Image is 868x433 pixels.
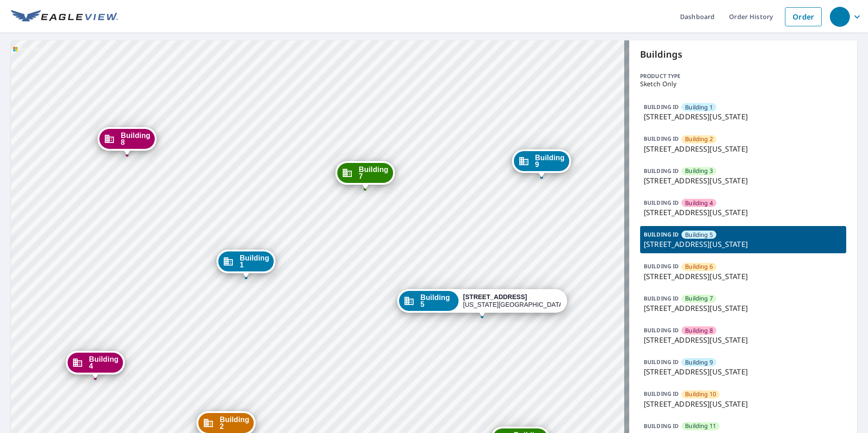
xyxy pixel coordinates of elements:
[644,167,679,175] p: BUILDING ID
[535,154,565,168] span: Building 9
[240,255,269,268] span: Building 1
[397,289,567,317] div: Dropped pin, building Building 5, Commercial property, 1315 e 89th st Kansas City, MO 64131
[685,262,713,271] span: Building 6
[685,358,713,367] span: Building 9
[685,231,713,239] span: Building 5
[463,293,527,300] strong: [STREET_ADDRESS]
[11,10,118,24] img: EV Logo
[685,135,713,143] span: Building 2
[98,127,157,155] div: Dropped pin, building Building 8, Commercial property, 1315 e 89th st Kansas City, MO 64131
[685,294,713,303] span: Building 7
[644,239,843,250] p: [STREET_ADDRESS][US_STATE]
[463,293,561,309] div: [US_STATE][GEOGRAPHIC_DATA]
[685,199,713,207] span: Building 4
[644,207,843,218] p: [STREET_ADDRESS][US_STATE]
[644,199,679,207] p: BUILDING ID
[644,271,843,282] p: [STREET_ADDRESS][US_STATE]
[640,80,846,88] p: Sketch Only
[66,351,125,379] div: Dropped pin, building Building 4, Commercial property, 1315 e 89th st Kansas City, MO 64131
[644,422,679,430] p: BUILDING ID
[220,416,249,430] span: Building 2
[420,294,454,308] span: Building 5
[644,366,843,377] p: [STREET_ADDRESS][US_STATE]
[785,7,822,26] a: Order
[685,103,713,112] span: Building 1
[644,143,843,154] p: [STREET_ADDRESS][US_STATE]
[685,422,716,430] span: Building 11
[644,295,679,302] p: BUILDING ID
[335,161,395,189] div: Dropped pin, building Building 7, Commercial property, 1315 e 89th st Kansas City, MO 64131
[644,303,843,314] p: [STREET_ADDRESS][US_STATE]
[644,135,679,143] p: BUILDING ID
[644,231,679,238] p: BUILDING ID
[359,166,388,180] span: Building 7
[644,262,679,270] p: BUILDING ID
[640,48,846,61] p: Buildings
[644,399,843,409] p: [STREET_ADDRESS][US_STATE]
[640,72,846,80] p: Product type
[121,132,150,146] span: Building 8
[644,103,679,111] p: BUILDING ID
[685,167,713,175] span: Building 3
[217,250,276,278] div: Dropped pin, building Building 1, Commercial property, 1315 E 89th St Kansas City, MO 64131
[644,175,843,186] p: [STREET_ADDRESS][US_STATE]
[644,111,843,122] p: [STREET_ADDRESS][US_STATE]
[685,326,713,335] span: Building 8
[89,356,118,369] span: Building 4
[512,149,571,177] div: Dropped pin, building Building 9, Commercial property, 1315 e 89th st Kansas City, MO 64131
[644,326,679,334] p: BUILDING ID
[644,358,679,366] p: BUILDING ID
[644,390,679,398] p: BUILDING ID
[685,390,716,399] span: Building 10
[644,335,843,345] p: [STREET_ADDRESS][US_STATE]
